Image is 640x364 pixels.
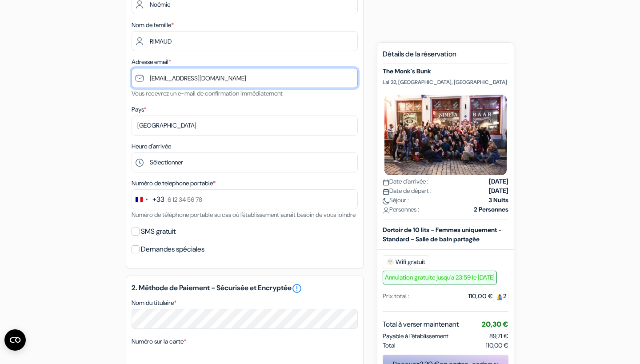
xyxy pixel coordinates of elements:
[387,258,394,265] img: free_wifi.svg
[383,207,389,214] img: user_icon.svg
[383,196,409,205] span: Séjour :
[493,290,508,302] span: 2
[383,186,432,196] span: Date de départ :
[482,320,508,329] span: 20,30 €
[132,57,171,67] label: Adresse email
[488,196,508,205] strong: 3 Nuits
[141,225,176,238] label: SMS gratuit
[383,68,508,75] h5: The Monk´s Bunk
[132,298,176,308] label: Nom du titulaire
[496,294,503,300] img: guest.svg
[383,255,429,268] span: Wifi gratuit
[132,189,358,209] input: 6 12 34 56 78
[132,190,164,209] button: Change country, selected France (+33)
[474,205,508,214] strong: 2 Personnes
[468,292,508,301] div: 110,00 €
[383,50,508,64] h5: Détails de la réservation
[383,188,389,195] img: calendar.svg
[489,177,508,186] strong: [DATE]
[383,341,396,350] span: Total
[486,341,508,350] span: 110,00 €
[383,319,459,330] span: Total à verser maintenant
[132,20,174,30] label: Nom de famille
[383,226,502,243] b: Dortoir de 10 lits - Femmes uniquement - Standard - Salle de bain partagée
[132,179,216,188] label: Numéro de telephone portable
[383,271,497,284] span: Annulation gratuite jusqu'a 23:59 le [DATE]
[132,211,356,219] small: Numéro de téléphone portable au cas où l'établissement aurait besoin de vous joindre
[152,194,164,205] div: +33
[383,198,389,204] img: moon.svg
[292,283,302,294] a: error_outline
[132,31,358,51] input: Entrer le nom de famille
[132,142,171,151] label: Heure d'arrivée
[132,283,358,294] h5: 2. Méthode de Paiement - Sécurisée et Encryptée
[132,105,146,114] label: Pays
[383,177,428,186] span: Date d'arrivée :
[489,186,508,196] strong: [DATE]
[489,332,508,340] span: 89,71 €
[383,332,448,341] span: Payable à l’établissement
[132,68,358,88] input: Entrer adresse e-mail
[132,337,186,346] label: Numéro sur la carte
[4,329,26,351] button: Ouvrir le widget CMP
[383,179,389,186] img: calendar.svg
[383,292,409,301] div: Prix total :
[383,79,508,86] p: Lai 22, [GEOGRAPHIC_DATA], [GEOGRAPHIC_DATA]
[141,243,204,256] label: Demandes spéciales
[132,89,283,97] small: Vous recevrez un e-mail de confirmation immédiatement
[383,205,419,214] span: Personnes :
